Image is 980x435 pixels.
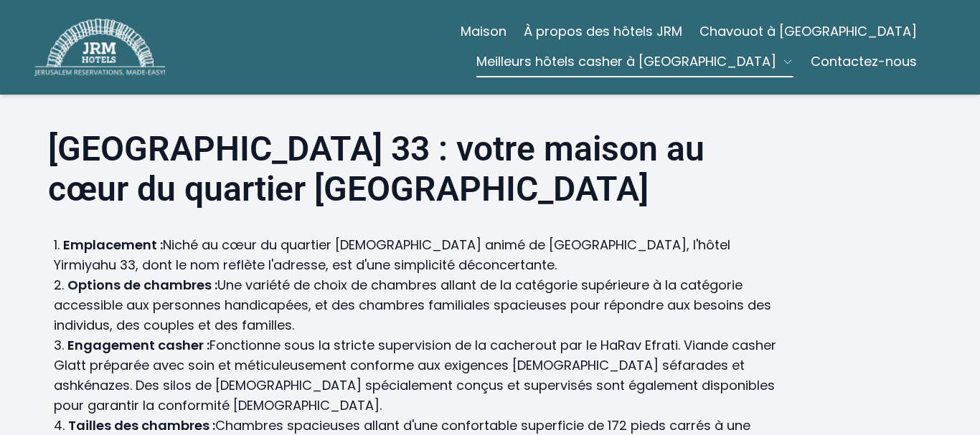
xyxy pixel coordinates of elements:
font: À propos des hôtels JRM [524,22,682,40]
font: Tailles des chambres : [68,416,215,434]
font: Engagement casher : [67,336,209,354]
font: Maison [461,22,507,40]
font: Niché au cœur du quartier [DEMOGRAPHIC_DATA] animé de [GEOGRAPHIC_DATA], l'hôtel Yirmiyahu 33, do... [54,236,730,274]
img: Hôtels JRM [34,19,165,76]
a: Contactez-nous [811,47,917,76]
a: Maison [461,17,507,46]
a: Chavouot à [GEOGRAPHIC_DATA] [699,17,917,46]
font: Emplacement : [63,236,163,254]
font: Meilleurs hôtels casher à [GEOGRAPHIC_DATA] [476,52,776,70]
a: À propos des hôtels JRM [524,17,682,46]
font: [GEOGRAPHIC_DATA] 33 : votre maison au cœur du quartier [GEOGRAPHIC_DATA] [48,128,705,209]
font: Chavouot à [GEOGRAPHIC_DATA] [699,22,917,40]
button: Meilleurs hôtels casher à [GEOGRAPHIC_DATA] [476,47,793,76]
font: Contactez-nous [811,52,917,70]
font: Une variété de choix de chambres allant de la catégorie supérieure à la catégorie accessible aux ... [54,276,771,334]
font: Options de chambres : [67,276,217,294]
font: Fonctionne sous la stricte supervision de la cacherout par le HaRav Efrati. Viande casher Glatt p... [54,336,776,414]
